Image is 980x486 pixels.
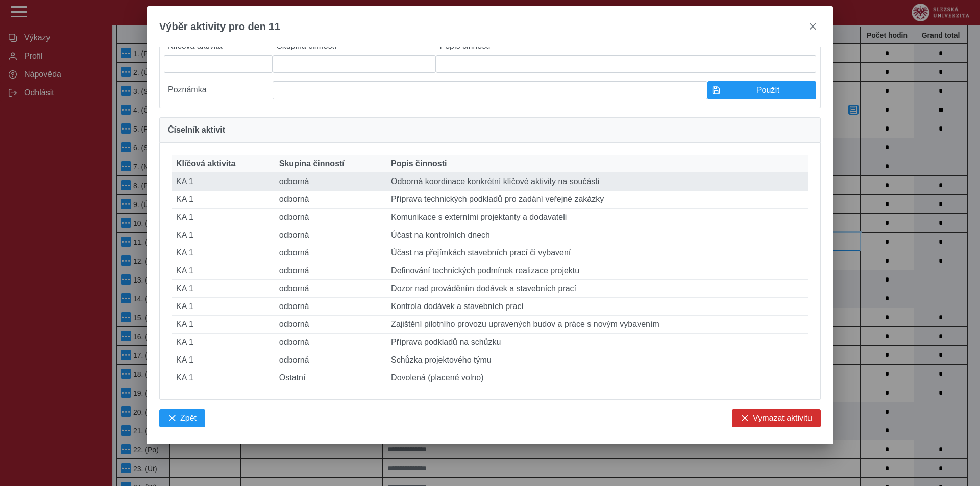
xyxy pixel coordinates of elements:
[387,334,808,351] td: Příprava podkladů na schůzku
[732,409,821,427] button: Vymazat aktivitu
[387,173,808,191] td: Odborná koordinace konkrétní klíčové aktivity na součásti
[172,226,275,244] td: KA 1
[387,226,808,244] td: Účast na kontrolních dnech
[724,86,812,95] span: Použít
[172,280,275,298] td: KA 1
[159,409,205,427] button: Zpět
[159,21,280,33] span: Výběr aktivity pro den 11
[387,298,808,316] td: Kontrola dodávek a stavebních prací
[168,126,225,134] span: Číselník aktivit
[275,298,387,316] td: odborná
[275,280,387,298] td: odborná
[275,334,387,351] td: odborná
[172,209,275,226] td: KA 1
[176,159,236,168] span: Klíčová aktivita
[279,159,345,168] span: Skupina činností
[180,414,197,423] span: Zpět
[275,191,387,209] td: odborná
[387,316,808,334] td: Zajištění pilotního provozu upravených budov a práce s novým vybavením
[172,173,275,191] td: KA 1
[275,262,387,280] td: odborná
[275,226,387,244] td: odborná
[387,351,808,369] td: Schůzka projektového týmu
[275,244,387,262] td: odborná
[387,262,808,280] td: Definování technických podmínek realizace projektu
[172,316,275,334] td: KA 1
[391,159,447,168] span: Popis činnosti
[172,298,275,316] td: KA 1
[275,316,387,334] td: odborná
[275,173,387,191] td: odborná
[436,38,816,55] label: Popis činnosti
[707,81,816,99] button: Použít
[275,209,387,226] td: odborná
[275,369,387,387] td: Ostatní
[275,351,387,369] td: odborná
[172,351,275,369] td: KA 1
[164,81,273,99] label: Poznámka
[172,262,275,280] td: KA 1
[159,13,821,108] div: Prosím vyberte aktivitu z číselníku aktivit. V případě potřeby můžete provést ruční zadání.
[387,244,808,262] td: Účast na přejímkách stavebních prací či vybavení
[753,414,812,423] span: Vymazat aktivitu
[172,191,275,209] td: KA 1
[172,369,275,387] td: KA 1
[387,280,808,298] td: Dozor nad prováděním dodávek a stavebních prací
[804,18,821,35] button: close
[387,369,808,387] td: Dovolená (placené volno)
[164,38,273,55] label: Klíčová aktivita
[172,244,275,262] td: KA 1
[387,209,808,226] td: Komunikace s externími projektanty a dodavateli
[387,191,808,209] td: Příprava technických podkladů pro zadání veřejné zakázky
[273,38,436,55] label: Skupina činností
[172,334,275,351] td: KA 1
